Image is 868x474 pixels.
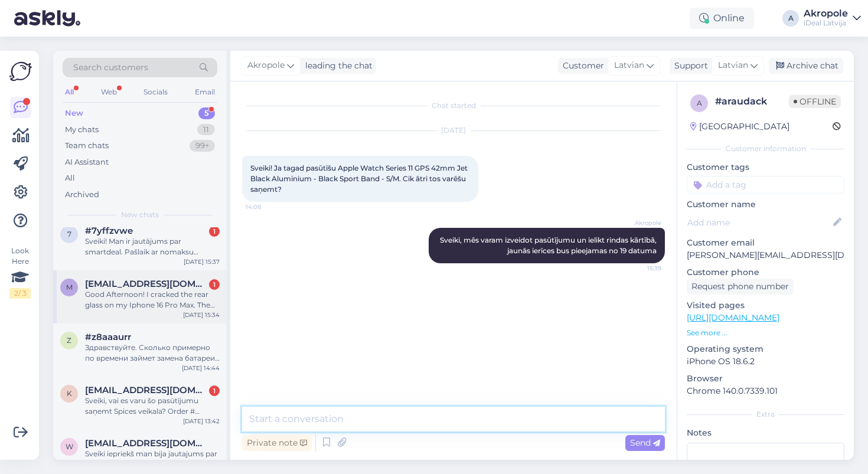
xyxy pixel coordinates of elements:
[73,61,148,74] span: Search customers
[687,355,844,368] p: iPhone OS 18.6.2
[687,328,844,338] p: See more ...
[9,246,31,299] div: Look Here
[65,140,109,152] div: Team chats
[718,59,748,72] span: Latvian
[67,336,71,345] span: z
[198,107,215,119] div: 5
[121,210,159,220] span: New chats
[67,230,71,238] span: 7
[690,8,754,29] div: Online
[670,60,708,72] div: Support
[242,100,665,111] div: Chat started
[687,312,779,323] a: [URL][DOMAIN_NAME]
[65,172,75,184] div: All
[687,409,844,420] div: Extra
[65,107,83,119] div: New
[687,198,844,211] p: Customer name
[715,94,789,109] div: # araudack
[182,364,220,372] div: [DATE] 14:44
[9,288,31,299] div: 2 / 3
[85,385,208,395] span: kotostas@gmail.com
[65,156,109,168] div: AI Assistant
[85,289,220,310] div: Good Afternoon! I cracked the rear glass on my Iphone 16 Pro Max. The camera block is unbroken. I...
[99,84,119,100] div: Web
[184,257,220,266] div: [DATE] 15:37
[789,95,841,108] span: Offline
[209,385,220,396] div: 1
[440,236,658,255] span: Sveiki, mēs varam izveidot pasūtījumu un ielikt rindas kārtībā, jaunās ierīces bus pieejamas no 1...
[630,437,660,448] span: Send
[66,283,73,292] span: m
[246,202,290,211] span: 14:08
[558,60,604,72] div: Customer
[85,332,131,342] span: #z8aaaurr
[183,417,220,426] div: [DATE] 13:42
[209,279,220,290] div: 1
[192,84,217,100] div: Email
[85,438,208,449] span: winterfree96@gmail.com
[66,442,73,451] span: w
[614,59,644,72] span: Latvian
[687,161,844,174] p: Customer tags
[617,264,661,273] span: 15:39
[687,279,794,295] div: Request phone number
[242,125,665,136] div: [DATE]
[697,99,702,107] span: a
[141,84,170,100] div: Socials
[687,216,831,229] input: Add name
[690,120,789,133] div: [GEOGRAPHIC_DATA]
[85,449,220,470] div: Sveiki iepriekš man bija jautajums par Smart Deal ligumu uz kuru Jus atbildejat - [[DATE] 11:32]:...
[65,124,99,136] div: My chats
[247,59,285,72] span: Akropole
[782,10,799,27] div: A
[85,279,208,289] span: mdengin4@gmail.com
[85,342,220,364] div: Здравствуйте. Сколько примерно по времени займет замена батареи на iPhone 15?(базовая модель)
[190,140,215,152] div: 99+
[67,389,72,398] span: k
[617,218,661,227] span: Akropole
[687,249,844,261] p: [PERSON_NAME][EMAIL_ADDRESS][DOMAIN_NAME]
[85,236,220,257] div: Sveiki! Man ir jautājums par smartdeal. Pašlaik ar nomaksu “smartdeal” maksāju par savu tālruni. ...
[687,427,844,439] p: Notes
[687,266,844,279] p: Customer phone
[687,372,844,385] p: Browser
[687,385,844,397] p: Chrome 140.0.7339.101
[687,143,844,154] div: Customer information
[301,60,373,72] div: leading the chat
[85,395,220,417] div: Sveiki, vai es varu šo pasūtījumu saņemt Spices veikala? Order # 2000082307. Iepriekš paldies
[85,225,133,236] span: #7yffzvwe
[242,435,312,451] div: Private note
[9,60,32,83] img: Askly Logo
[687,299,844,312] p: Visited pages
[804,9,861,28] a: AkropoleiDeal Latvija
[769,58,843,74] div: Archive chat
[804,9,848,18] div: Akropole
[63,84,76,100] div: All
[250,164,469,194] span: Sveiki! Ja tagad pasūtīšu Apple Watch Series 11 GPS 42mm Jet Black Aluminium - Black Sport Band -...
[804,18,848,28] div: iDeal Latvija
[183,310,220,319] div: [DATE] 15:34
[687,237,844,249] p: Customer email
[65,189,99,201] div: Archived
[209,226,220,237] div: 1
[197,124,215,136] div: 11
[687,176,844,194] input: Add a tag
[687,343,844,355] p: Operating system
